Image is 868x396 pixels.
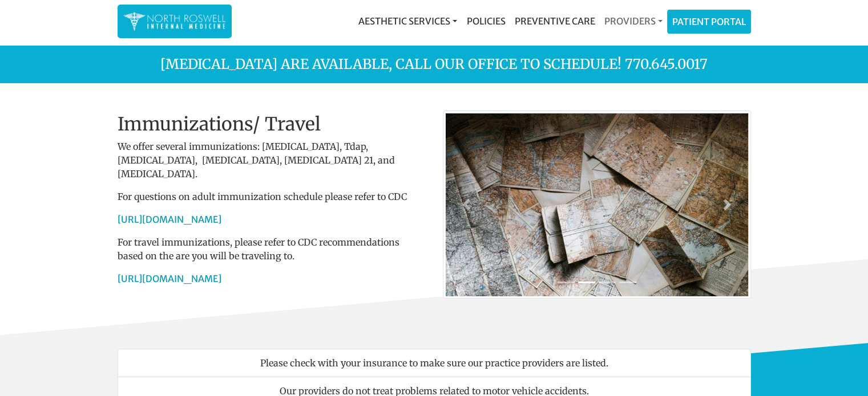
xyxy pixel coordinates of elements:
[118,349,751,377] li: Please check with your insurance to make sure our practice providers are listed.
[118,214,221,225] a: [URL][DOMAIN_NAME]
[118,140,426,181] p: We offer several immunizations: [MEDICAL_DATA], Tdap, [MEDICAL_DATA], [MEDICAL_DATA], [MEDICAL_DA...
[118,190,426,203] p: For questions on adult immunization schedule please refer to CDC
[123,10,226,32] img: North Roswell Internal Medicine
[109,54,760,75] p: [MEDICAL_DATA] are available, call our office to schedule! 770.645.0017
[510,10,599,32] a: Preventive Care
[118,235,426,263] p: For travel immunizations, please refer to CDC recommendations based on the are you will be travel...
[118,273,221,284] a: [URL][DOMAIN_NAME]
[462,10,510,32] a: Policies
[118,113,426,135] h2: Immunizations/ Travel
[668,10,750,33] a: Patient Portal
[599,10,667,32] a: Providers
[354,10,462,32] a: Aesthetic Services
